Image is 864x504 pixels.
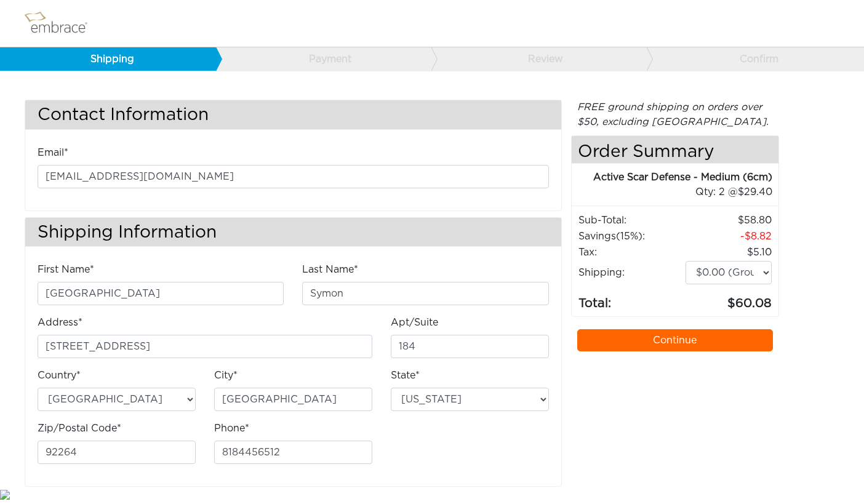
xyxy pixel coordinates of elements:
h3: Shipping Information [25,218,561,247]
label: Zip/Postal Code* [38,421,121,436]
div: Active Scar Defense - Medium (6cm) [572,170,773,185]
td: Tax: [578,244,685,260]
h4: Order Summary [572,136,779,164]
td: 5.10 [685,244,772,260]
label: State* [391,368,420,383]
a: Payment [215,47,431,71]
span: 29.40 [738,187,772,197]
label: First Name* [38,262,94,277]
h3: Contact Information [25,100,561,129]
label: Email* [38,145,68,160]
label: City* [214,368,238,383]
div: FREE ground shipping on orders over $50, excluding [GEOGRAPHIC_DATA]. [571,100,780,129]
label: Country* [38,368,81,383]
td: Savings : [578,228,685,244]
a: Continue [577,329,774,351]
a: Review [431,47,647,71]
img: logo.png [22,8,102,39]
div: 2 @ [587,185,773,199]
span: (15%) [616,231,642,241]
td: Total: [578,285,685,313]
td: 60.08 [685,285,772,313]
a: Confirm [646,47,862,71]
label: Address* [38,315,82,330]
td: 58.80 [685,212,772,228]
td: Sub-Total: [578,212,685,228]
td: Shipping: [578,260,685,285]
label: Phone* [214,421,249,436]
td: 8.82 [685,228,772,244]
label: Apt/Suite [391,315,438,330]
label: Last Name* [302,262,358,277]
